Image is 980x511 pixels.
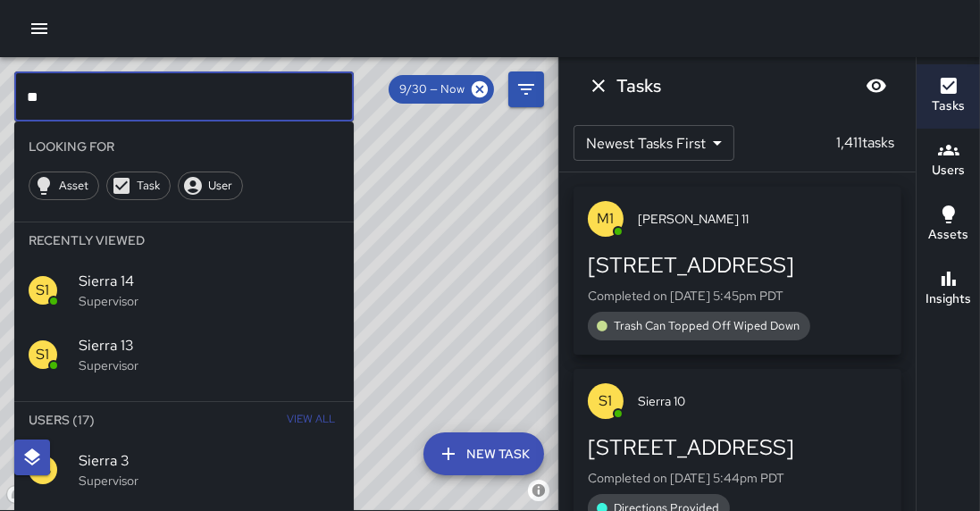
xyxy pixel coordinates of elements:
[79,472,339,490] p: Supervisor
[79,335,339,356] span: Sierra 13
[127,177,170,195] span: Task
[588,469,887,487] p: Completed on [DATE] 5:44pm PDT
[14,222,354,258] li: Recently Viewed
[588,433,887,462] div: [STREET_ADDRESS]
[508,71,544,107] button: Filters
[198,177,242,195] span: User
[79,450,339,472] span: Sierra 3
[598,208,615,230] p: M1
[389,75,494,104] div: 9/30 — Now
[917,129,980,193] button: Users
[574,125,734,161] div: Newest Tasks First
[638,210,887,228] span: [PERSON_NAME] 11
[829,132,901,154] p: 1,411 tasks
[917,64,980,129] button: Tasks
[574,187,901,355] button: M1[PERSON_NAME] 11[STREET_ADDRESS]Completed on [DATE] 5:45pm PDTTrash Can Topped Off Wiped Down
[79,356,339,374] p: Supervisor
[928,225,968,245] h6: Assets
[37,344,50,365] p: S1
[29,172,99,200] div: Asset
[14,438,354,502] div: S3Sierra 3Supervisor
[14,323,354,387] div: S1Sierra 13Supervisor
[178,172,243,200] div: User
[932,161,965,180] h6: Users
[599,390,613,412] p: S1
[37,280,50,301] p: S1
[588,287,887,305] p: Completed on [DATE] 5:45pm PDT
[917,193,980,257] button: Assets
[14,402,354,438] li: Users (17)
[926,289,971,309] h6: Insights
[603,317,810,335] span: Trash Can Topped Off Wiped Down
[616,71,661,100] h6: Tasks
[14,129,354,164] li: Looking For
[423,432,544,475] button: New Task
[14,258,354,323] div: S1Sierra 14Supervisor
[282,402,339,438] button: View All
[588,251,887,280] div: [STREET_ADDRESS]
[79,271,339,292] span: Sierra 14
[49,177,98,195] span: Asset
[917,257,980,322] button: Insights
[79,292,339,310] p: Supervisor
[859,68,894,104] button: Blur
[106,172,171,200] div: Task
[932,96,965,116] h6: Tasks
[389,80,475,98] span: 9/30 — Now
[638,392,887,410] span: Sierra 10
[287,406,335,434] span: View All
[581,68,616,104] button: Dismiss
